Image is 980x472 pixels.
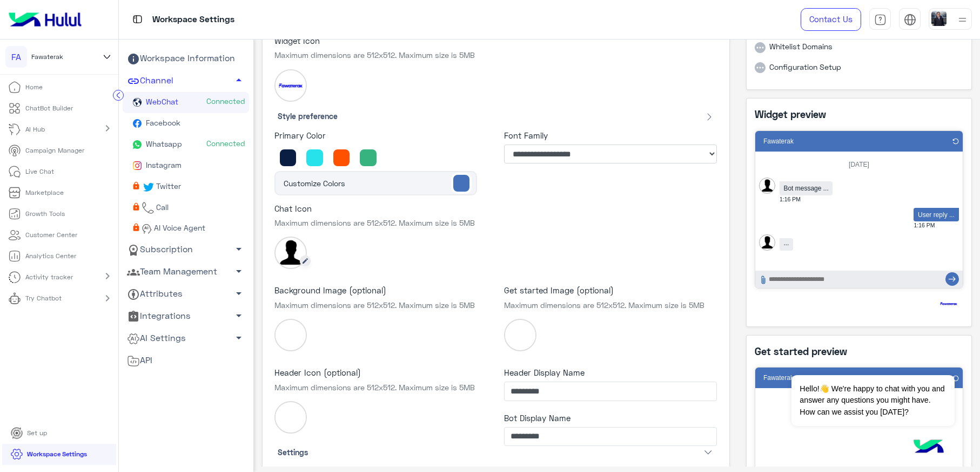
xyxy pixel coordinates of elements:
[127,353,152,368] span: API
[504,413,717,423] h6: Bot Display Name
[938,293,959,314] img: ...
[144,118,180,127] span: Facebook
[131,12,144,26] img: tab
[780,195,833,204] small: 1:16 PM
[763,374,794,382] span: Fawaterak
[274,217,488,228] p: Maximum dimensions are 512x512. Maximum size is 5MB
[274,130,488,140] h6: Primary Color
[144,160,182,169] span: Instagram
[232,74,245,87] span: arrow_drop_up
[123,350,249,372] a: API
[27,449,87,459] p: Workspace Settings
[152,223,206,232] span: AI Voice Agent
[274,368,488,377] h6: Header Icon (optional)
[956,13,969,27] img: profile
[123,260,249,283] a: Team Management
[25,230,77,240] p: Customer Center
[274,49,488,61] p: Maximum dimensions are 512x512. Maximum size is 5MB
[274,401,307,434] img: image
[504,130,717,140] h6: Font Family
[274,36,488,45] h6: Widget Icon
[274,446,717,458] button: Settings
[948,271,956,287] span: →
[274,237,307,269] img: image
[155,181,182,191] span: Twitter
[101,292,114,305] mat-icon: chevron_right
[206,138,245,149] span: Connected
[155,202,169,212] span: Call
[25,82,43,92] p: Home
[274,69,307,102] img: image
[25,272,73,282] p: Activity tracker
[123,113,249,134] a: Facebook
[274,204,488,213] h6: Chat Icon
[5,46,27,68] div: FA
[755,107,963,122] h6: Widget preview
[123,176,249,198] a: Twitter
[31,52,63,62] span: Fawaterak
[2,444,96,465] a: Workspace Settings
[232,265,245,278] span: arrow_drop_down
[232,331,245,344] span: arrow_drop_down
[278,110,338,122] span: Style preference
[25,209,65,219] p: Growth Tools
[274,319,307,351] img: image
[274,110,717,122] button: Style preference
[123,327,249,350] a: AI Settings
[2,423,56,444] a: Set up
[759,234,775,251] img: ...
[123,134,249,155] a: WhatsappConnected
[25,103,73,113] p: ChatBot Builder
[123,219,249,239] a: AI Voice Agent
[123,198,249,219] a: Call
[769,61,841,74] span: Configuration Setup
[755,160,963,169] p: [DATE]
[791,375,954,426] span: Hello!👋 We're happy to chat with you and answer any questions you might have. How can we assist y...
[123,305,249,327] a: Integrations
[123,238,249,260] a: Subscription
[101,270,114,283] mat-icon: chevron_right
[769,41,833,53] span: Whitelist Domains
[869,8,891,31] a: tab
[27,428,47,438] p: Set up
[144,97,178,106] span: WebChat
[25,124,45,134] p: AI Hub
[780,238,793,251] p: ...
[910,429,948,467] img: hulul-logo.png
[144,139,182,148] span: Whatsapp
[780,181,833,195] p: Bot message ...
[25,188,64,198] p: Marketplace
[931,11,947,26] img: userImage
[25,293,62,303] p: Try Chatbot
[274,285,488,295] h6: Background Image (optional)
[274,299,488,311] p: Maximum dimensions are 512x512. Maximum size is 5MB
[232,309,245,322] span: arrow_drop_down
[284,178,345,189] p: Customize Colors
[763,137,794,145] span: Fawaterak
[232,287,245,300] span: arrow_drop_down
[123,283,249,305] a: Attributes
[504,368,717,377] h6: Header Display Name
[152,12,234,27] p: Workspace Settings
[278,447,308,458] span: Settings
[918,211,955,219] span: User reply ...
[123,70,249,92] a: Channel
[904,14,916,26] img: tab
[759,178,775,194] img: ...
[274,382,488,393] p: Maximum dimensions are 512x512. Maximum size is 5MB
[25,251,76,261] p: Analytics Center
[25,167,54,176] p: Live Chat
[232,242,245,255] span: arrow_drop_down
[206,96,245,107] span: Connected
[914,221,958,230] small: 1:16 PM
[123,48,249,70] a: Workspace Information
[504,285,717,295] h6: Get started Image (optional)
[874,14,887,26] img: tab
[755,344,963,359] h6: Get started preview
[101,122,114,135] mat-icon: chevron_right
[801,8,861,31] a: Contact Us
[123,155,249,176] a: Instagram
[123,92,249,113] a: WebChatConnected
[25,146,84,155] p: Campaign Manager
[504,299,717,311] p: Maximum dimensions are 512x512. Maximum size is 5MB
